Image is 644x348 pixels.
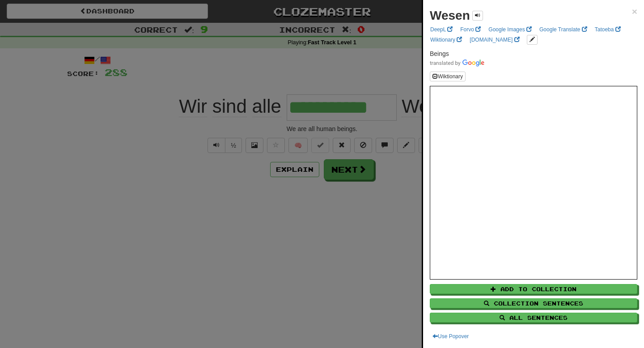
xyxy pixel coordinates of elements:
button: Collection Sentences [430,298,637,308]
a: Google Images [486,25,534,34]
button: edit links [527,35,538,45]
button: Add to Collection [430,284,637,294]
button: All Sentences [430,313,637,323]
img: Color short [430,59,484,67]
a: Wiktionary [428,35,465,45]
button: Wiktionary [430,72,466,81]
span: × [632,6,637,17]
span: Beings [430,50,449,57]
a: DeepL [428,25,455,34]
a: [DOMAIN_NAME] [467,35,522,45]
button: Close [632,7,637,16]
a: Tatoeba [592,25,623,34]
a: Google Translate [537,25,590,34]
a: Forvo [458,25,483,34]
strong: Wesen [430,8,470,22]
button: Use Popover [430,331,471,341]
